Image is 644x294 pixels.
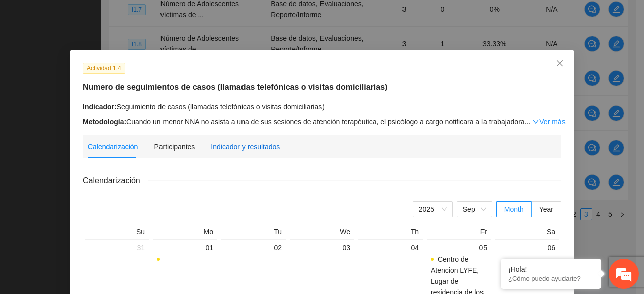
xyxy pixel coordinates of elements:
[431,242,487,254] div: 05
[546,50,574,77] button: Close
[362,242,419,254] div: 04
[532,118,539,125] span: down
[556,59,564,67] span: close
[219,227,288,239] th: Tu
[154,141,195,152] div: Participantes
[83,118,126,126] strong: Metodología:
[52,51,169,64] div: Chatee con nosotros ahora
[493,227,561,239] th: Sa
[83,81,561,93] h5: Numero de seguimientos de casos (llamadas telefónicas o visitas domiciliarias)
[508,275,594,282] p: ¿Cómo puedo ayudarte?
[539,205,553,213] span: Year
[525,118,531,126] span: ...
[288,227,356,239] th: We
[83,116,561,127] div: Cuando un menor NNA no asista a una de sus sesiones de atención terapéutica, el psicólogo a cargo...
[463,202,486,217] span: Sep
[356,227,425,239] th: Th
[504,205,524,213] span: Month
[83,103,117,111] strong: Indicador:
[211,141,280,152] div: Indicador y resultados
[419,202,447,217] span: 2025
[88,141,138,152] div: Calendarización
[425,227,493,239] th: Fr
[83,101,561,112] div: Seguimiento de casos (llamadas telefónicas o visitas domiciliarias)
[294,242,350,254] div: 03
[5,191,192,226] textarea: Escriba su mensaje y pulse “Intro”
[89,242,145,254] div: 31
[83,174,148,187] span: Calendarización
[225,242,282,254] div: 02
[83,227,151,239] th: Su
[508,265,594,273] div: ¡Hola!
[157,242,213,254] div: 01
[83,63,125,74] span: Actividad 1.4
[151,227,219,239] th: Mo
[532,118,565,126] a: Expand
[58,92,139,194] span: Estamos en línea.
[165,5,189,29] div: Minimizar ventana de chat en vivo
[499,242,555,254] div: 06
